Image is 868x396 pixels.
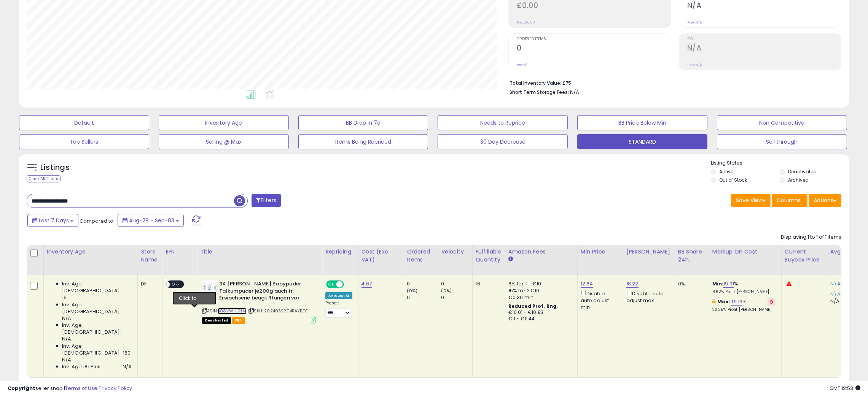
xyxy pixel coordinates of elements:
[581,289,617,311] div: Disable auto adjust min
[508,294,572,301] div: €0.30 min
[8,385,132,392] div: seller snap | |
[809,194,841,207] button: Actions
[712,280,724,287] b: Min:
[577,134,707,149] button: STANDARD
[687,20,702,25] small: Prev: N/A
[325,248,355,256] div: Repricing
[517,63,527,67] small: Prev: 0
[508,287,572,294] div: 15% for > €10
[517,1,671,11] h2: £0.00
[510,89,569,95] b: Short Term Storage Fees:
[508,248,574,256] div: Amazon Fees
[687,44,841,54] h2: N/A
[781,234,841,241] div: Displaying 1 to 1 of 1 items
[62,343,132,356] span: Inv. Age [DEMOGRAPHIC_DATA]-180:
[298,115,428,130] button: BB Drop in 7d
[298,134,428,149] button: Items Being Repriced
[200,248,319,256] div: Title
[438,115,568,130] button: Needs to Reprice
[40,162,70,173] h5: Listings
[712,298,776,312] div: %
[719,168,733,175] label: Active
[731,298,743,306] a: 99.16
[62,322,132,336] span: Inv. Age [DEMOGRAPHIC_DATA]:
[99,385,132,392] a: Privacy Policy
[719,177,747,183] label: Out of Stock
[65,385,97,392] a: Terms of Use
[166,248,194,256] div: EFN
[772,194,807,207] button: Columns
[717,134,847,149] button: Sell through
[159,134,289,149] button: Selling @ Max
[123,363,132,370] span: N/A
[325,301,352,317] div: Preset:
[62,336,71,342] span: N/A
[717,298,731,305] b: Max:
[678,280,703,287] div: 0%
[62,356,71,363] span: N/A
[8,385,35,392] strong: Copyright
[362,248,401,264] div: Cost (Exc. VAT)
[27,214,78,227] button: Last 7 Days
[508,256,513,263] small: Amazon Fees.
[570,89,579,96] span: N/A
[407,280,438,287] div: 0
[830,385,860,392] span: 2025-09-11 12:53 GMT
[202,280,316,323] div: ASIN:
[118,214,184,227] button: Aug-28 - Sep-03
[141,248,159,264] div: Store Name
[508,316,572,322] div: €11 - €11.44
[47,248,134,256] div: Inventory Age
[712,289,776,295] p: 8.62% Profit [PERSON_NAME]
[709,245,781,275] th: The percentage added to the cost of goods (COGS) that forms the calculator for Min & Max prices.
[577,115,707,130] button: BB Price Below Min
[219,280,312,304] b: 3X [PERSON_NAME] Babypuder Talkumpuder je200g auch fr Erwachsene beugt Rtungen vor
[830,280,841,287] span: N\A
[508,280,572,287] div: 8% for <= €10
[687,63,702,67] small: Prev: N/A
[830,291,841,298] span: N\A
[441,294,472,301] div: 0
[327,281,336,288] span: ON
[788,177,809,183] label: Archived
[252,194,281,207] button: Filters
[19,115,149,130] button: Default
[581,280,593,288] a: 12.84
[141,280,156,287] div: DE
[785,248,824,264] div: Current Buybox Price
[712,248,778,256] div: Markup on Cost
[788,168,817,175] label: Deactivated
[678,248,706,264] div: BB Share 24h.
[517,44,671,54] h2: 0
[438,134,568,149] button: 30 Day Decrease
[62,363,102,370] span: Inv. Age 181 Plus:
[407,248,435,264] div: Ordered Items
[711,160,849,167] p: Listing States:
[712,307,776,312] p: 30.25% Profit [PERSON_NAME]
[19,134,149,149] button: Top Sellers
[27,175,61,182] div: Clear All Filters
[325,292,352,299] div: Amazon AI
[232,317,245,324] span: FBA
[626,248,672,256] div: [PERSON_NAME]
[687,1,841,11] h2: N/A
[441,248,469,256] div: Velocity
[510,80,561,86] b: Total Inventory Value:
[218,308,247,314] a: B08VWHLRH4
[441,280,472,287] div: 0
[362,280,372,288] a: 4.67
[626,280,639,288] a: 18.22
[407,288,418,294] small: (0%)
[202,317,231,324] span: All listings that are unavailable for purchase on Amazon for any reason other than out-of-stock
[80,217,115,225] span: Compared to:
[687,37,841,41] span: ROI
[159,115,289,130] button: Inventory Age
[62,315,71,322] span: N/A
[248,308,308,314] span: | SKU: 2024032204RAYBDE
[129,217,174,224] span: Aug-28 - Sep-03
[39,217,69,224] span: Last 7 Days
[626,289,669,304] div: Disable auto adjust max
[343,281,355,288] span: OFF
[517,37,671,41] span: Ordered Items
[777,196,801,204] span: Columns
